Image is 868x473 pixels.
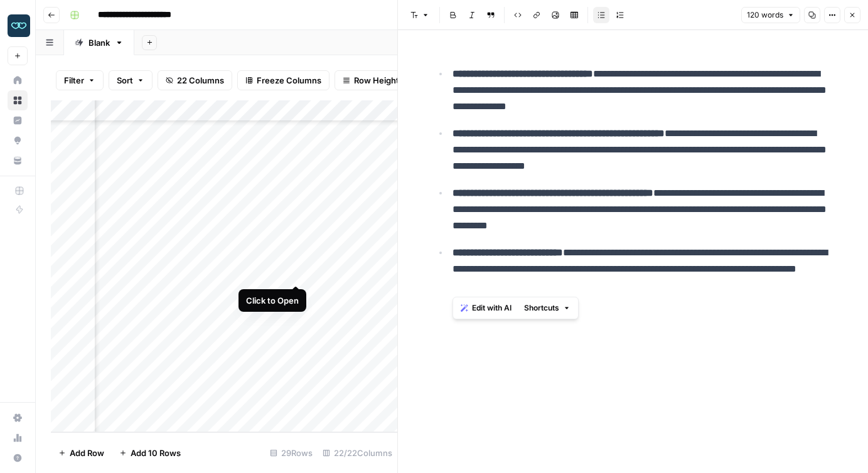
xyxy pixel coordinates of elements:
a: Browse [8,90,28,110]
button: Add 10 Rows [112,443,188,463]
a: Your Data [8,151,28,171]
div: Blank [88,36,110,49]
span: Shortcuts [524,302,559,314]
span: Edit with AI [472,302,512,314]
span: Filter [64,74,84,87]
a: Usage [8,428,28,448]
button: Help + Support [8,448,28,468]
button: Edit with AI [456,300,517,316]
a: Blank [64,30,134,55]
span: Add Row [70,447,104,459]
a: Settings [8,408,28,428]
a: Opportunities [8,130,28,151]
div: 29 Rows [265,443,318,463]
a: Insights [8,110,28,130]
img: Zola Inc Logo [8,14,30,37]
button: Freeze Columns [237,70,330,90]
button: 22 Columns [158,70,232,90]
span: 22 Columns [177,74,224,87]
button: Add Row [51,443,112,463]
button: 120 words [741,7,800,23]
button: Shortcuts [519,300,576,316]
a: Home [8,70,28,90]
span: 120 words [747,9,783,21]
button: Sort [109,70,153,90]
div: Click to Open [246,294,299,307]
span: Row Height [354,74,399,87]
button: Workspace: Zola Inc [8,10,28,41]
span: Add 10 Rows [131,447,181,459]
span: Freeze Columns [257,74,321,87]
div: 22/22 Columns [318,443,397,463]
button: Filter [56,70,104,90]
button: Row Height [335,70,407,90]
span: Sort [117,74,133,87]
